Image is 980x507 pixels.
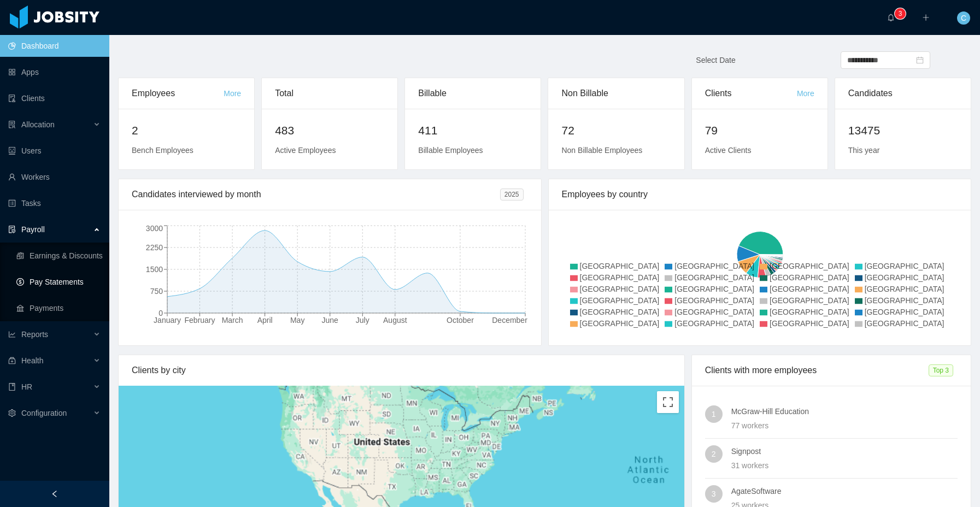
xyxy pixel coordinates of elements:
tspan: January [154,316,181,325]
span: This year [848,146,880,155]
a: icon: reconciliationEarnings & Discounts [16,245,101,267]
span: [GEOGRAPHIC_DATA] [580,273,660,282]
tspan: February [185,316,215,325]
span: Active Employees [275,146,336,155]
h2: 72 [561,122,671,139]
span: [GEOGRAPHIC_DATA] [865,308,944,316]
span: [GEOGRAPHIC_DATA] [674,285,754,293]
h2: 79 [705,122,814,139]
h2: 13475 [848,122,958,139]
span: Configuration [21,409,67,417]
span: Active Clients [705,146,752,155]
div: Clients with more employees [705,355,929,386]
div: Candidates [848,78,958,109]
span: [GEOGRAPHIC_DATA] [865,273,944,282]
a: icon: profileTasks [8,192,101,214]
h2: 483 [275,122,384,139]
a: More [224,89,241,98]
span: Reports [21,330,48,339]
div: Employees [132,78,224,109]
tspan: 0 [159,309,163,317]
span: [GEOGRAPHIC_DATA] [770,296,849,305]
span: 3 [712,485,716,503]
span: [GEOGRAPHIC_DATA] [770,273,849,282]
span: HR [21,382,32,391]
span: [GEOGRAPHIC_DATA] [580,296,660,305]
a: More [797,89,814,98]
a: icon: auditClients [8,87,101,109]
span: [GEOGRAPHIC_DATA] [674,273,754,282]
tspan: 750 [150,287,163,296]
span: [GEOGRAPHIC_DATA] [865,262,944,270]
h4: AgateSoftware [731,485,958,497]
tspan: June [322,316,339,325]
div: Employees by country [562,179,958,210]
button: Toggle fullscreen view [657,391,679,413]
a: icon: robotUsers [8,140,101,162]
tspan: 1500 [146,265,163,274]
span: [GEOGRAPHIC_DATA] [580,285,660,293]
span: [GEOGRAPHIC_DATA] [674,262,754,270]
i: icon: book [8,383,16,391]
span: [GEOGRAPHIC_DATA] [865,296,944,305]
span: Billable Employees [418,146,483,155]
p: 3 [899,8,902,19]
tspan: October [447,316,474,325]
span: Payroll [21,225,45,234]
a: icon: userWorkers [8,166,101,188]
i: icon: bell [887,14,895,21]
h2: 2 [132,122,241,139]
span: [GEOGRAPHIC_DATA] [580,308,660,316]
i: icon: line-chart [8,331,16,338]
div: 31 workers [731,459,958,471]
div: Total [275,78,384,109]
a: icon: appstoreApps [8,61,101,83]
div: Clients by city [132,355,671,386]
h2: 411 [418,122,527,139]
sup: 3 [895,8,906,19]
a: icon: dollarPay Statements [16,271,101,293]
span: 1 [712,405,716,423]
span: [GEOGRAPHIC_DATA] [674,296,754,305]
a: icon: pie-chartDashboard [8,35,101,57]
i: icon: file-protect [8,226,16,233]
div: Non Billable [561,78,671,109]
i: icon: medicine-box [8,357,16,364]
tspan: December [492,316,527,325]
tspan: July [356,316,369,325]
i: icon: solution [8,121,16,128]
h4: Signpost [731,445,958,457]
div: Clients [705,78,797,109]
a: icon: bankPayments [16,297,101,319]
tspan: 2250 [146,243,163,252]
tspan: 3000 [146,224,163,233]
span: [GEOGRAPHIC_DATA] [580,262,660,270]
tspan: August [383,316,407,325]
i: icon: setting [8,409,16,417]
span: Bench Employees [132,146,193,155]
span: C [961,11,966,25]
tspan: March [222,316,243,325]
tspan: May [290,316,304,325]
span: Health [21,356,43,365]
span: 2 [712,445,716,463]
span: [GEOGRAPHIC_DATA] [865,319,944,328]
i: icon: plus [922,14,930,21]
span: Non Billable Employees [561,146,642,155]
span: [GEOGRAPHIC_DATA] [865,285,944,293]
span: [GEOGRAPHIC_DATA] [770,308,849,316]
span: 2025 [500,188,524,201]
h4: McGraw-Hill Education [731,405,958,417]
span: Allocation [21,120,55,129]
i: icon: calendar [916,56,924,64]
span: [GEOGRAPHIC_DATA] [770,262,849,270]
span: [GEOGRAPHIC_DATA] [674,308,754,316]
span: [GEOGRAPHIC_DATA] [674,319,754,328]
span: [GEOGRAPHIC_DATA] [770,285,849,293]
span: Select Date [696,56,735,64]
span: [GEOGRAPHIC_DATA] [770,319,849,328]
div: 77 workers [731,420,958,432]
span: [GEOGRAPHIC_DATA] [580,319,660,328]
div: Billable [418,78,527,109]
tspan: April [257,316,273,325]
